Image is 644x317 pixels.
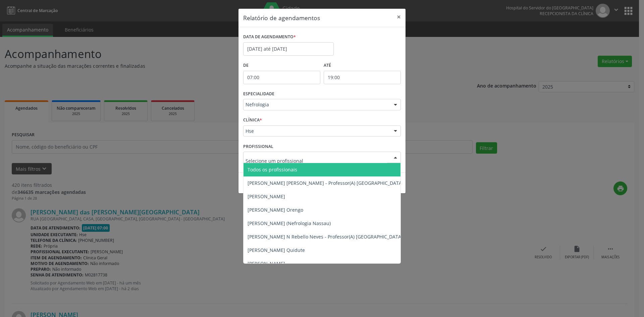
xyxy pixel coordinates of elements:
span: [PERSON_NAME] N Rebello Neves - Professor(A) [GEOGRAPHIC_DATA] [248,233,403,240]
label: ESPECIALIDADE [243,89,274,99]
span: [PERSON_NAME] Orengo [248,207,303,213]
label: PROFISSIONAL [243,141,273,152]
button: Close [392,9,406,25]
span: [PERSON_NAME] [248,193,285,200]
h5: Relatório de agendamentos [243,13,320,22]
input: Selecione o horário inicial [243,71,320,84]
label: ATÉ [324,60,401,71]
span: Todos os profissionais [248,166,297,173]
input: Selecione o horário final [324,71,401,84]
span: [PERSON_NAME] [PERSON_NAME] - Professor(A) [GEOGRAPHIC_DATA] [248,180,404,186]
span: [PERSON_NAME] Quidute [248,247,305,253]
label: DATA DE AGENDAMENTO [243,32,296,42]
input: Selecione um profissional [246,154,387,167]
span: [PERSON_NAME] [248,260,285,267]
span: Hse [246,128,387,135]
span: Nefrologia [246,101,387,108]
input: Selecione uma data ou intervalo [243,42,334,56]
label: De [243,60,320,71]
label: CLÍNICA [243,115,262,125]
span: [PERSON_NAME] (Nefrologia Nassau) [248,220,331,226]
